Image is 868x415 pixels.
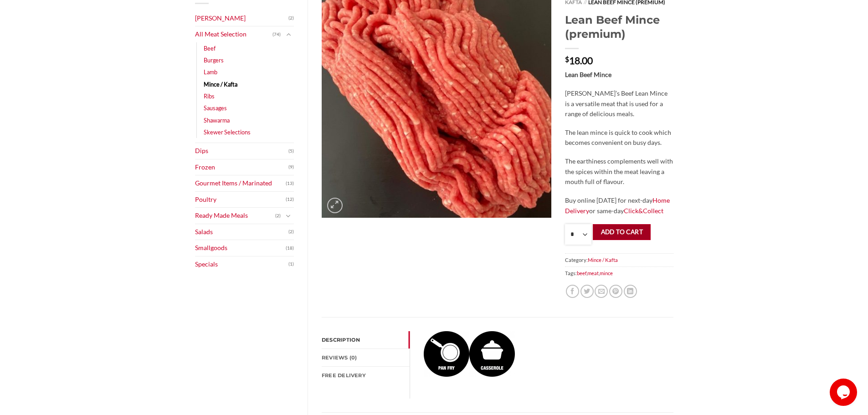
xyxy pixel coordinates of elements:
[565,56,569,63] span: $
[195,208,276,224] a: Ready Made Meals
[424,331,469,377] img: Lean Beef Mince (premium)
[595,285,608,298] a: Email to a Friend
[565,13,673,41] h1: Lean Beef Mince (premium)
[195,192,286,208] a: Poultry
[577,270,586,276] a: beef
[204,90,215,102] a: Ribs
[565,88,673,119] p: [PERSON_NAME]’s Beef Lean Mince is a versatile meat that is used for a range of delicious meals.
[204,102,227,114] a: Sausages
[204,126,251,138] a: Skewer Selections
[275,209,281,223] span: (2)
[565,128,673,148] p: The lean mince is quick to cook which becomes convenient on busy days.
[288,144,294,158] span: (5)
[609,285,622,298] a: Pin on Pinterest
[565,253,673,266] span: Category:
[322,367,410,384] a: FREE Delivery
[322,331,410,348] a: Description
[565,55,593,66] bdi: 18.00
[195,10,289,26] a: [PERSON_NAME]
[204,66,217,78] a: Lamb
[195,143,289,159] a: Dips
[327,198,343,213] a: Zoom
[204,54,224,66] a: Burgers
[204,42,216,54] a: Beef
[204,78,237,90] a: Mince / Kafta
[565,196,670,215] a: Home Delivery
[195,159,289,175] a: Frozen
[624,207,663,215] a: Click&Collect
[272,28,281,41] span: (74)
[624,285,637,298] a: Share on LinkedIn
[286,241,294,255] span: (18)
[283,211,294,221] button: Toggle
[566,285,579,298] a: Share on Facebook
[195,240,286,256] a: Smallgoods
[195,175,286,191] a: Gourmet Items / Marinated
[580,285,594,298] a: Share on Twitter
[204,114,230,126] a: Shawarma
[288,257,294,271] span: (1)
[195,26,273,42] a: All Meat Selection
[593,224,651,240] button: Add to cart
[286,193,294,206] span: (12)
[565,156,673,187] p: The earthiness complements well with the spices within the meat leaving a mouth full of flavour.
[195,224,289,240] a: Salads
[322,349,410,366] a: Reviews (0)
[288,11,294,25] span: (2)
[469,331,515,377] img: Lean Beef Mince (premium)
[283,30,294,40] button: Toggle
[288,225,294,239] span: (2)
[565,195,673,216] p: Buy online [DATE] for next-day or same-day
[587,270,599,276] a: meat
[195,256,289,272] a: Specials
[286,177,294,190] span: (13)
[565,266,673,280] span: Tags: , ,
[565,71,611,78] strong: Lean Beef Mince
[288,160,294,174] span: (9)
[588,257,618,263] a: Mince / Kafta
[830,379,859,406] iframe: chat widget
[600,270,613,276] a: mince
